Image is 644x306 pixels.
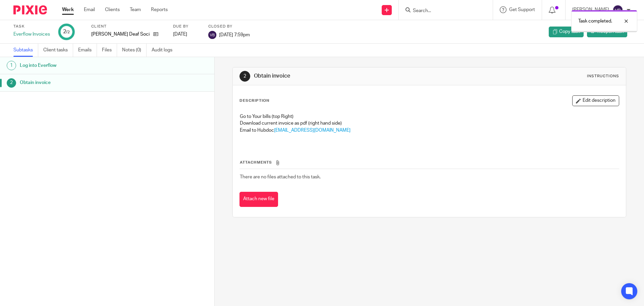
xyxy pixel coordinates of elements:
[13,44,38,57] a: Subtasks
[240,161,272,164] span: Attachments
[240,120,619,127] p: Download current invoice as pdf (right hand side)
[7,61,16,70] div: 1
[13,24,50,29] label: Task
[239,71,250,82] div: 2
[20,60,145,71] h1: Log into Everflow
[219,32,250,37] span: [DATE] 7:59pm
[578,18,612,25] p: Task completed.
[122,44,147,57] a: Notes (0)
[13,5,47,14] img: Pixie
[130,6,141,13] a: Team
[78,44,97,57] a: Emails
[208,31,216,39] img: svg%3E
[208,24,250,29] label: Closed by
[239,98,269,103] p: Description
[91,31,150,38] p: [PERSON_NAME] Deaf Society
[572,95,619,106] button: Edit description
[20,78,145,88] h1: Obtain invoice
[151,6,168,13] a: Reports
[66,30,70,34] small: /2
[91,24,165,29] label: Client
[240,175,321,179] span: There are no files attached to this task.
[239,192,278,207] button: Attach new file
[102,44,117,57] a: Files
[84,6,95,13] a: Email
[587,74,619,79] div: Instructions
[173,31,200,38] div: [DATE]
[13,31,50,38] div: Everflow Invoices
[7,78,16,88] div: 2
[105,6,120,13] a: Clients
[612,5,623,15] img: svg%3E
[240,127,619,134] p: Email to Hubdoc
[62,6,74,13] a: Work
[274,128,351,133] span: [EMAIL_ADDRESS][DOMAIN_NAME]
[63,28,70,36] div: 2
[43,44,73,57] a: Client tasks
[254,73,444,80] h1: Obtain invoice
[173,24,200,29] label: Due by
[152,44,177,57] a: Audit logs
[240,113,619,120] p: Go to Your bills (top Right)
